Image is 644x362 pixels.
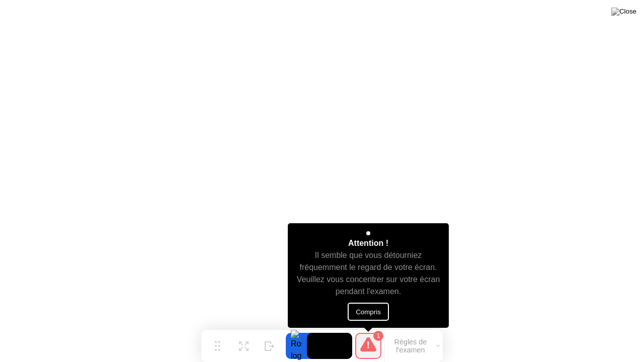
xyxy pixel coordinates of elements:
button: Compris [348,303,389,321]
div: Attention ! [348,237,388,249]
img: Close [611,8,636,16]
button: Règles de l'examen [385,337,443,354]
div: 1 [373,331,383,341]
div: Il semble que vous détourniez fréquemment le regard de votre écran. Veuillez vous concentrer sur ... [297,249,440,298]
